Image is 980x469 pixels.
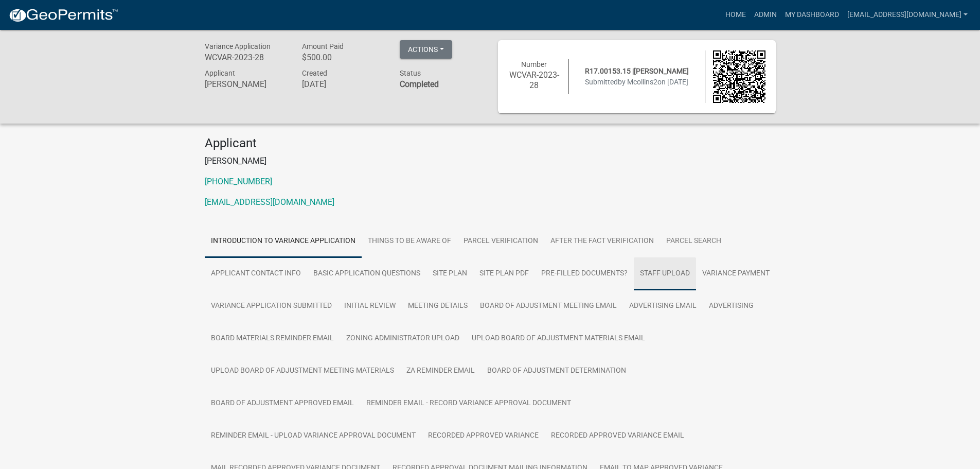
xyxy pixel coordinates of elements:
[205,197,334,207] a: [EMAIL_ADDRESS][DOMAIN_NAME]
[618,78,657,86] span: by Mcollins2
[205,69,235,77] span: Applicant
[521,60,547,68] span: Number
[205,155,776,167] p: [PERSON_NAME]
[422,420,545,453] a: Recorded Approved Variance
[400,79,439,89] strong: Completed
[205,387,360,420] a: Board of Adjustment Approved Email
[585,78,688,86] span: Submitted on [DATE]
[302,53,384,62] h6: $500.00
[205,290,338,323] a: Variance Application Submitted
[340,322,466,355] a: Zoning Administrator Upload
[302,42,344,50] span: Amount Paid
[402,290,474,323] a: Meeting Details
[205,136,776,151] h4: Applicant
[474,290,623,323] a: Board of Adjustment Meeting Email
[713,50,765,103] img: QR code
[205,322,340,355] a: Board Materials Reminder Email
[307,257,426,290] a: Basic Application Questions
[781,5,843,25] a: My Dashboard
[481,355,632,388] a: Board of Adjustment Determination
[400,69,421,77] span: Status
[721,5,750,25] a: Home
[205,257,307,290] a: Applicant Contact Info
[205,225,362,258] a: Introduction to Variance Application
[400,355,481,388] a: ZA Reminder Email
[843,5,972,25] a: [EMAIL_ADDRESS][DOMAIN_NAME]
[750,5,781,25] a: Admin
[585,67,689,75] span: R17.00153.15 |[PERSON_NAME]
[457,225,544,258] a: Parcel Verification
[205,53,287,62] h6: WCVAR-2023-28
[205,420,422,453] a: Reminder Email - Upload Variance Approval Document
[660,225,727,258] a: Parcel search
[634,257,696,290] a: Staff Upload
[400,40,452,59] button: Actions
[535,257,634,290] a: Pre-Filled Documents?
[473,257,535,290] a: Site Plan PDF
[545,420,690,453] a: Recorded Approved Variance Email
[360,387,577,420] a: Reminder Email - Record Variance Approval Document
[302,69,327,77] span: Created
[696,257,776,290] a: Variance Payment
[338,290,402,323] a: Initial Review
[205,177,272,186] a: [PHONE_NUMBER]
[623,290,703,323] a: Advertising Email
[205,42,271,50] span: Variance Application
[205,79,287,89] h6: [PERSON_NAME]
[703,290,760,323] a: Advertising
[302,79,384,89] h6: [DATE]
[426,257,473,290] a: Site Plan
[466,322,651,355] a: Upload Board of Adjustment Materials Email
[362,225,457,258] a: Things to Be Aware Of
[205,355,400,388] a: Upload Board of Adjustment Meeting Materials
[508,70,561,90] h6: WCVAR-2023-28
[544,225,660,258] a: After the Fact Verification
